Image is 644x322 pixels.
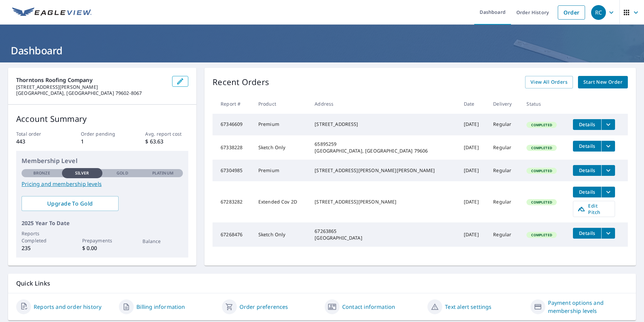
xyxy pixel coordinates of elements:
a: Order preferences [239,303,288,311]
a: View All Orders [525,76,573,88]
a: Pricing and membership levels [22,180,183,188]
p: [GEOGRAPHIC_DATA], [GEOGRAPHIC_DATA] 79602-8067 [16,90,167,96]
td: [DATE] [458,135,488,160]
td: Premium [253,160,309,181]
p: 1 [81,137,124,145]
p: Gold [117,170,128,176]
a: Upgrade To Gold [22,196,119,211]
button: filesDropdownBtn-67283282 [601,187,615,197]
span: Completed [527,168,556,173]
button: detailsBtn-67283282 [573,187,601,197]
td: [DATE] [458,160,488,181]
button: detailsBtn-67268476 [573,228,601,239]
td: 67268476 [213,222,253,247]
p: Platinum [152,170,173,176]
span: Details [577,121,597,128]
td: Regular [488,222,521,247]
th: Address [309,94,458,114]
button: filesDropdownBtn-67338228 [601,141,615,152]
p: $ 63.63 [145,137,188,145]
p: Reports Completed [22,230,62,244]
p: Silver [75,170,89,176]
td: Premium [253,114,309,135]
div: 67263865 [GEOGRAPHIC_DATA] [315,228,453,241]
p: 2025 Year To Date [22,219,183,227]
div: [STREET_ADDRESS] [315,121,453,128]
span: Start New Order [583,78,622,86]
p: $ 0.00 [82,244,123,252]
a: Start New Order [578,76,628,88]
a: Reports and order history [34,303,101,311]
span: Upgrade To Gold [27,200,113,207]
td: 67338228 [213,135,253,160]
button: detailsBtn-67304985 [573,165,601,176]
div: RC [591,5,606,20]
span: Details [577,189,597,195]
p: Thorntons Roofing Company [16,76,167,84]
span: Completed [527,200,556,205]
p: Prepayments [82,237,123,244]
td: Extended Cov 2D [253,181,309,222]
p: Avg. report cost [145,130,188,137]
td: [DATE] [458,181,488,222]
td: Regular [488,114,521,135]
th: Product [253,94,309,114]
span: Details [577,167,597,173]
th: Report # [213,94,253,114]
p: Order pending [81,130,124,137]
p: 443 [16,137,59,145]
img: EV Logo [12,7,92,18]
a: Payment options and membership levels [548,299,628,315]
p: [STREET_ADDRESS][PERSON_NAME] [16,84,167,90]
button: detailsBtn-67346609 [573,119,601,130]
th: Status [521,94,568,114]
span: Edit Pitch [577,203,611,215]
td: 67346609 [213,114,253,135]
p: 235 [22,244,62,252]
td: 67304985 [213,160,253,181]
span: Details [577,143,597,149]
td: Regular [488,135,521,160]
span: Details [577,230,597,236]
button: filesDropdownBtn-67304985 [601,165,615,176]
td: Regular [488,181,521,222]
button: detailsBtn-67338228 [573,141,601,152]
div: [STREET_ADDRESS][PERSON_NAME] [315,198,453,205]
a: Text alert settings [445,303,491,311]
th: Delivery [488,94,521,114]
span: View All Orders [530,78,568,86]
span: Completed [527,233,556,237]
button: filesDropdownBtn-67346609 [601,119,615,130]
p: Balance [142,238,183,245]
td: 67283282 [213,181,253,222]
a: Billing information [136,303,185,311]
td: [DATE] [458,114,488,135]
td: Regular [488,160,521,181]
span: Completed [527,123,556,127]
p: Total order [16,130,59,137]
td: Sketch Only [253,135,309,160]
a: Order [558,5,585,20]
td: Sketch Only [253,222,309,247]
div: 65895259 [GEOGRAPHIC_DATA], [GEOGRAPHIC_DATA] 79606 [315,141,453,154]
p: Recent Orders [213,76,269,88]
span: Completed [527,145,556,150]
div: [STREET_ADDRESS][PERSON_NAME][PERSON_NAME] [315,167,453,174]
a: Edit Pitch [573,201,615,217]
td: [DATE] [458,222,488,247]
p: Bronze [33,170,50,176]
th: Date [458,94,488,114]
h1: Dashboard [8,44,636,57]
a: Contact information [342,303,395,311]
p: Membership Level [22,156,183,165]
button: filesDropdownBtn-67268476 [601,228,615,239]
p: Quick Links [16,279,628,288]
p: Account Summary [16,113,188,125]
